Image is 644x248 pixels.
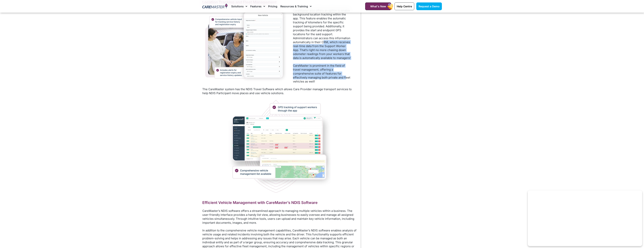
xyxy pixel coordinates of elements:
a: What's New [365,2,391,10]
p: CareMaster also offers an option to enable background location tracking within the app. This feat... [293,8,351,60]
p: CareMaster is prominent in the field of travel management, offering a comprehensive suite of feat... [293,64,351,83]
p: CareMaster’s NDIS software offers a streamlined approach to managing multiple vehicles within a b... [202,209,357,225]
a: Request a Demo [416,2,442,10]
h2: Efficient Vehicle Management with CareMaster’s NDIS Software [202,200,357,205]
a: Help Centre [394,2,414,10]
span: What's New [370,5,386,8]
span: Help Centre [397,5,412,8]
img: Image showing the 'Vehicle List' interface from a provider management platform, with a detailed t... [228,99,331,194]
iframe: Popup CTA [528,190,642,246]
p: The CareMaster system has the NDIS Travel Software which allows Care Provider manage transport se... [202,87,357,95]
img: Image showcasing a support worker providing assistance to an elderly participant, symbolizing com... [202,8,287,82]
img: CareMaster Logo [202,4,228,9]
span: Request a Demo [419,5,440,8]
